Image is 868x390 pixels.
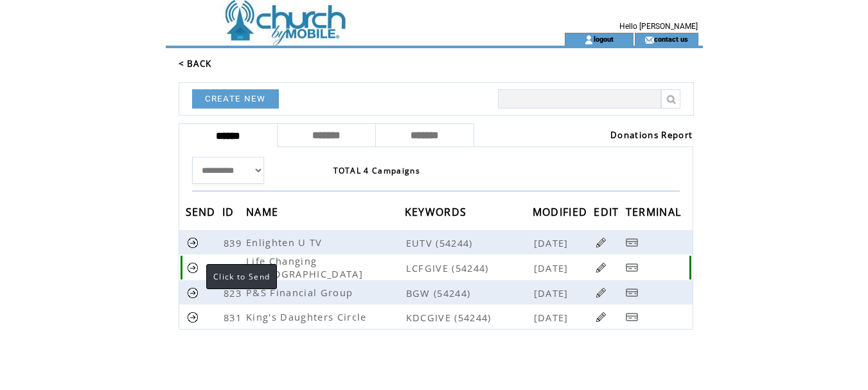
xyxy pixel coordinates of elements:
[224,236,245,249] span: 839
[534,311,572,324] span: [DATE]
[213,271,270,282] span: Click to Send
[594,35,614,43] a: logout
[534,261,572,274] span: [DATE]
[222,202,238,226] span: ID
[610,129,693,141] a: Donations Report
[533,208,591,215] a: MODIFIED
[534,236,572,249] span: [DATE]
[584,35,594,45] img: account_icon.gif
[222,208,238,215] a: ID
[186,202,219,226] span: SEND
[246,286,356,299] span: P&S Financial Group
[246,202,281,226] span: NAME
[644,35,654,45] img: contact_us_icon.gif
[246,236,326,249] span: Enlighten U TV
[405,202,470,226] span: KEYWORDS
[246,208,281,215] a: NAME
[179,58,212,69] a: < BACK
[224,287,245,299] span: 823
[594,202,622,226] span: EDIT
[333,165,421,176] span: TOTAL 4 Campaigns
[406,287,531,299] span: BGW (54244)
[654,35,688,43] a: contact us
[405,208,470,215] a: KEYWORDS
[224,311,245,324] span: 831
[246,254,366,280] span: Life Changing [DEMOGRAPHIC_DATA]
[406,261,531,274] span: LCFGIVE (54244)
[192,89,279,109] a: CREATE NEW
[619,22,698,31] span: Hello [PERSON_NAME]
[533,202,591,226] span: MODIFIED
[406,311,531,324] span: KDCGIVE (54244)
[534,287,572,299] span: [DATE]
[224,261,245,274] span: 804
[246,310,370,323] span: King's Daughters Circle
[626,202,685,226] span: TERMINAL
[406,236,531,249] span: EUTV (54244)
